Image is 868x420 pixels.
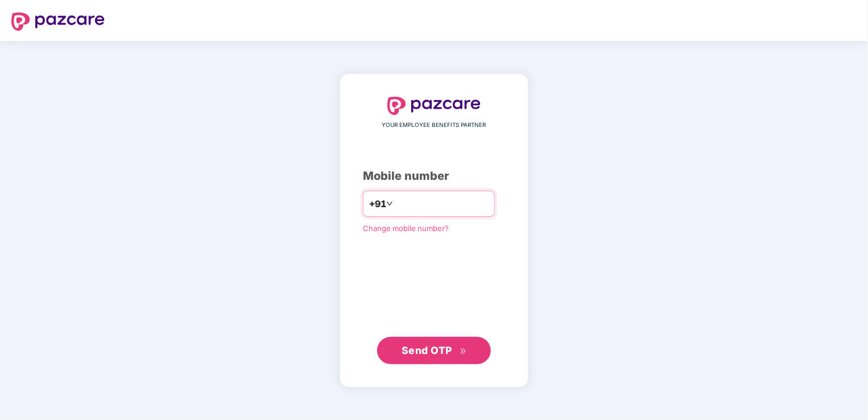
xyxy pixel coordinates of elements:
[386,200,393,207] span: down
[11,13,105,31] img: logo
[363,224,449,233] a: Change mobile number?
[382,121,486,130] span: YOUR EMPLOYEE BENEFITS PARTNER
[460,348,467,355] span: double-right
[369,197,386,211] span: +91
[363,167,505,185] div: Mobile number
[387,97,481,115] img: logo
[377,337,491,364] button: Send OTPdouble-right
[402,344,452,356] span: Send OTP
